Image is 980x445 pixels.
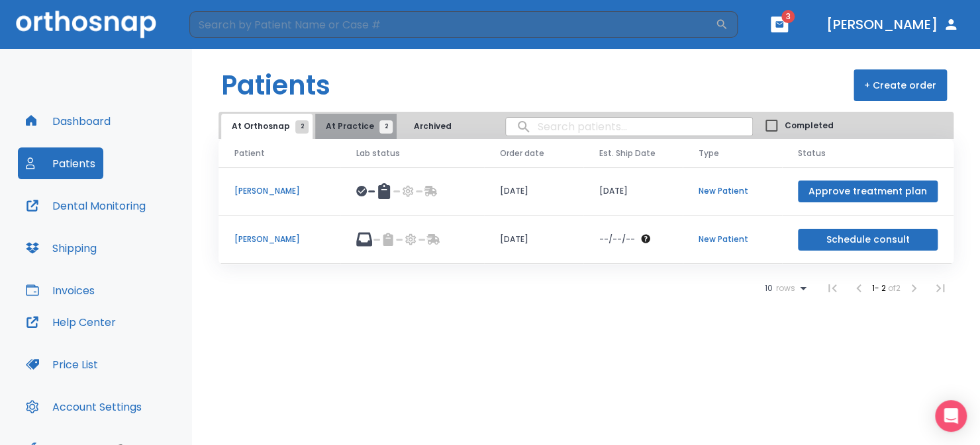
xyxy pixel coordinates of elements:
p: New Patient [699,233,766,245]
span: 10 [765,284,773,293]
span: Status [798,147,826,159]
td: [DATE] [484,216,583,264]
td: [DATE] [583,167,683,216]
button: Archived [399,114,465,139]
span: At Practice [326,120,386,132]
button: Price List [18,348,106,380]
span: Order date [500,147,544,159]
h1: Patients [221,65,330,105]
span: 3 [781,10,795,23]
p: [PERSON_NAME] [234,233,324,245]
button: Patients [18,147,103,179]
span: At Orthosnap [232,120,302,132]
input: search [506,114,752,140]
div: The date will be available after approving treatment plan [599,233,667,245]
div: Open Intercom Messenger [935,400,967,432]
span: 1 - 2 [872,282,888,294]
td: [DATE] [484,167,583,216]
button: Schedule consult [798,229,938,251]
img: Orthosnap [16,11,156,38]
span: Type [699,147,719,159]
button: Invoices [18,274,103,306]
button: + Create order [854,69,947,101]
span: 2 [379,120,393,134]
span: Lab status [356,147,400,159]
button: Help Center [18,306,124,338]
span: rows [773,284,795,293]
div: tabs [221,114,468,139]
span: Est. Ship Date [599,147,656,159]
p: [PERSON_NAME] [234,185,324,197]
span: Patient [234,147,265,159]
button: Shipping [18,232,105,264]
button: [PERSON_NAME] [821,13,964,36]
button: Account Settings [18,391,150,423]
p: New Patient [699,185,766,197]
button: Dental Monitoring [18,190,154,222]
button: Approve treatment plan [798,181,938,202]
span: 2 [295,120,309,134]
span: Completed [785,120,834,132]
span: of 2 [888,282,901,294]
input: Search by Patient Name or Case # [189,11,715,38]
button: Dashboard [18,105,119,137]
p: --/--/-- [599,233,635,245]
